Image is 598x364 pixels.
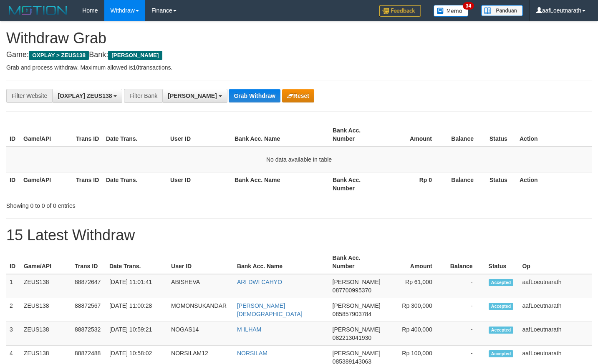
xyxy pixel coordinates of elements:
[384,298,445,322] td: Rp 300,000
[71,298,106,322] td: 88872567
[379,5,421,17] img: Feedback.jpg
[444,172,486,196] th: Balance
[463,2,474,10] span: 34
[333,311,371,317] span: Copy 085857903784 to clipboard
[519,322,592,346] td: aafLoeutnarath
[234,250,329,274] th: Bank Acc. Name
[168,92,217,99] span: [PERSON_NAME]
[168,322,234,346] td: NOGAS14
[237,302,303,317] a: [PERSON_NAME][DEMOGRAPHIC_DATA]
[29,51,89,60] span: OXPLAY > ZEUS138
[106,274,168,298] td: [DATE] 11:01:41
[445,322,485,346] td: -
[6,298,20,322] td: 2
[231,172,329,196] th: Bank Acc. Name
[106,298,168,322] td: [DATE] 11:00:28
[282,89,314,102] button: Reset
[333,302,381,309] span: [PERSON_NAME]
[382,123,444,147] th: Amount
[168,298,234,322] td: MOMONSUKANDAR
[516,172,592,196] th: Action
[106,250,168,274] th: Date Trans.
[445,298,485,322] td: -
[167,172,231,196] th: User ID
[6,123,20,147] th: ID
[6,30,592,47] h1: Withdraw Grab
[20,274,71,298] td: ZEUS138
[20,322,71,346] td: ZEUS138
[6,89,52,103] div: Filter Website
[333,287,371,294] span: Copy 087700995370 to clipboard
[434,5,469,17] img: Button%20Memo.svg
[237,326,261,333] a: M ILHAM
[103,172,167,196] th: Date Trans.
[229,89,280,102] button: Grab Withdraw
[6,51,592,59] h4: Game: Bank:
[333,334,371,341] span: Copy 082213041930 to clipboard
[519,298,592,322] td: aafLoeutnarath
[329,172,382,196] th: Bank Acc. Number
[103,123,167,147] th: Date Trans.
[519,274,592,298] td: aafLoeutnarath
[333,350,381,357] span: [PERSON_NAME]
[167,123,231,147] th: User ID
[6,4,70,17] img: MOTION_logo.png
[20,298,71,322] td: ZEUS138
[329,123,382,147] th: Bank Acc. Number
[52,89,122,103] button: [OXPLAY] ZEUS138
[71,274,106,298] td: 88872647
[481,5,523,16] img: panduan.png
[445,250,485,274] th: Balance
[444,123,486,147] th: Balance
[108,51,162,60] span: [PERSON_NAME]
[133,64,139,71] strong: 10
[6,227,592,244] h1: 15 Latest Withdraw
[168,250,234,274] th: User ID
[6,63,592,72] p: Grab and process withdraw. Maximum allowed is transactions.
[6,274,20,298] td: 1
[329,250,384,274] th: Bank Acc. Number
[73,172,103,196] th: Trans ID
[71,250,106,274] th: Trans ID
[485,250,519,274] th: Status
[486,123,516,147] th: Status
[6,250,20,274] th: ID
[333,279,381,285] span: [PERSON_NAME]
[384,274,445,298] td: Rp 61,000
[124,89,162,103] div: Filter Bank
[384,250,445,274] th: Amount
[6,322,20,346] td: 3
[20,172,73,196] th: Game/API
[489,327,514,334] span: Accepted
[445,274,485,298] td: -
[519,250,592,274] th: Op
[106,322,168,346] td: [DATE] 10:59:21
[489,303,514,310] span: Accepted
[237,279,282,285] a: ARI DWI CAHYO
[6,147,592,172] td: No data available in table
[6,172,20,196] th: ID
[58,92,112,99] span: [OXPLAY] ZEUS138
[168,274,234,298] td: ABISHEVA
[20,250,71,274] th: Game/API
[237,350,267,357] a: NORSILAM
[20,123,73,147] th: Game/API
[231,123,329,147] th: Bank Acc. Name
[384,322,445,346] td: Rp 400,000
[6,198,243,210] div: Showing 0 to 0 of 0 entries
[486,172,516,196] th: Status
[516,123,592,147] th: Action
[489,279,514,286] span: Accepted
[71,322,106,346] td: 88872532
[382,172,444,196] th: Rp 0
[73,123,103,147] th: Trans ID
[489,350,514,357] span: Accepted
[333,326,381,333] span: [PERSON_NAME]
[162,89,227,103] button: [PERSON_NAME]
